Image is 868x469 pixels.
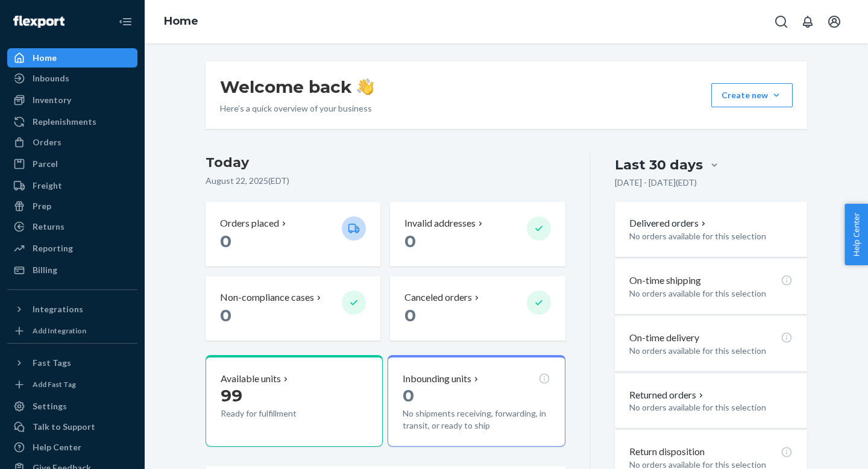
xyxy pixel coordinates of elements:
[220,231,231,251] span: 0
[629,331,699,345] p: On-time delivery
[7,197,137,216] a: Prep
[403,408,550,432] p: No shipments receiving, forwarding, in transit, or ready to ship
[33,180,62,192] div: Freight
[33,303,83,315] div: Integrations
[33,326,86,336] div: Add Integration
[164,14,198,28] a: Home
[7,324,137,338] a: Add Integration
[404,291,472,304] p: Canceled orders
[33,421,95,433] div: Talk to Support
[7,300,137,319] button: Integrations
[7,48,137,68] a: Home
[33,400,67,412] div: Settings
[33,200,51,212] div: Prep
[711,83,793,107] button: Create new
[7,217,137,236] a: Returns
[7,417,137,436] a: Talk to Support
[206,153,565,172] h3: Today
[33,116,96,128] div: Replenishments
[388,355,565,447] button: Inbounding units0No shipments receiving, forwarding, in transit, or ready to ship
[154,4,208,39] ol: breadcrumbs
[7,90,137,110] a: Inventory
[220,291,314,304] p: Non-compliance cases
[822,10,846,34] button: Open account menu
[33,52,57,64] div: Home
[33,94,71,106] div: Inventory
[33,379,76,389] div: Add Fast Tag
[7,377,137,392] a: Add Fast Tag
[220,102,374,115] p: Here’s a quick overview of your business
[33,72,69,84] div: Inbounds
[33,221,64,233] div: Returns
[7,154,137,174] a: Parcel
[220,76,374,98] h1: Welcome back
[221,408,332,420] p: Ready for fulfillment
[403,372,471,386] p: Inbounding units
[206,175,565,187] p: August 22, 2025 ( EDT )
[33,357,71,369] div: Fast Tags
[390,202,565,266] button: Invalid addresses 0
[113,10,137,34] button: Close Navigation
[629,345,793,357] p: No orders available for this selection
[206,202,380,266] button: Orders placed 0
[615,177,697,189] p: [DATE] - [DATE] ( EDT )
[7,133,137,152] a: Orders
[629,230,793,242] p: No orders available for this selection
[7,239,137,258] a: Reporting
[629,445,705,459] p: Return disposition
[220,216,279,230] p: Orders placed
[7,112,137,131] a: Replenishments
[404,231,416,251] span: 0
[33,441,81,453] div: Help Center
[769,10,793,34] button: Open Search Box
[629,216,708,230] button: Delivered orders
[33,264,57,276] div: Billing
[13,16,64,28] img: Flexport logo
[615,156,703,174] div: Last 30 days
[404,305,416,326] span: 0
[7,397,137,416] a: Settings
[844,204,868,265] button: Help Center
[33,158,58,170] div: Parcel
[33,242,73,254] div: Reporting
[796,10,820,34] button: Open notifications
[629,388,706,402] button: Returned orders
[220,305,231,326] span: 0
[206,276,380,341] button: Non-compliance cases 0
[206,355,383,447] button: Available units99Ready for fulfillment
[629,401,793,414] p: No orders available for this selection
[221,385,242,406] span: 99
[404,216,476,230] p: Invalid addresses
[7,260,137,280] a: Billing
[357,78,374,95] img: hand-wave emoji
[33,136,61,148] div: Orders
[7,176,137,195] a: Freight
[7,353,137,373] button: Fast Tags
[7,438,137,457] a: Help Center
[390,276,565,341] button: Canceled orders 0
[629,288,793,300] p: No orders available for this selection
[629,274,701,288] p: On-time shipping
[403,385,414,406] span: 0
[7,69,137,88] a: Inbounds
[221,372,281,386] p: Available units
